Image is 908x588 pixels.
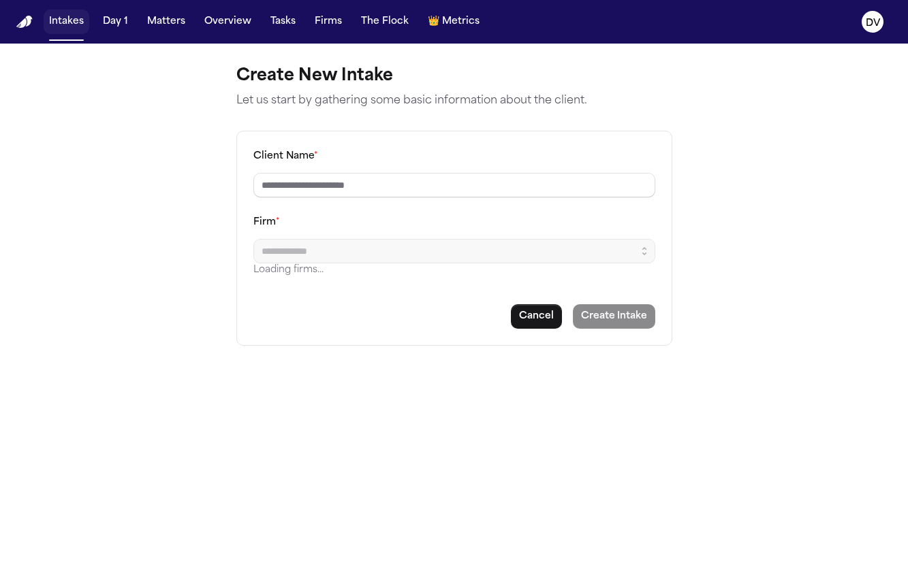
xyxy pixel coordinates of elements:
[573,304,655,329] button: Create intake
[356,10,414,34] button: The Flock
[253,239,655,263] input: Select a firm
[309,10,347,34] button: Firms
[44,10,89,34] button: Intakes
[253,217,280,227] label: Firm
[16,16,33,29] img: Finch Logo
[253,263,655,277] div: Loading firms...
[511,304,562,329] button: Cancel intake creation
[16,16,33,29] a: Home
[199,10,257,34] button: Overview
[253,151,318,161] label: Client Name
[236,93,672,109] p: Let us start by gathering some basic information about the client.
[422,10,485,34] button: crownMetrics
[97,10,134,34] button: Day 1
[236,65,672,87] h1: Create New Intake
[253,173,655,197] input: Client name
[142,10,191,34] button: Matters
[265,10,301,34] button: Tasks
